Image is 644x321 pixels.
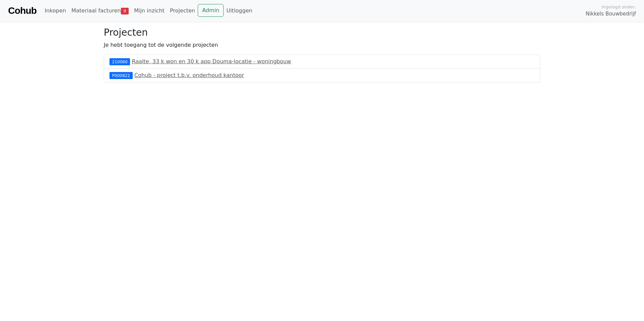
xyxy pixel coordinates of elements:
span: 9 [121,8,129,14]
p: Je hebt toegang tot de volgende projecten [104,41,540,49]
a: Mijn inzicht [131,4,167,17]
a: Cohub [8,3,36,19]
span: Nikkels Bouwbedrijf [586,10,636,18]
a: Uitloggen [224,4,255,17]
a: Cohub - project t.b.v. onderhoud kantoor [134,72,244,78]
a: Inkopen [42,4,68,17]
a: Projecten [167,4,198,17]
a: Admin [198,4,224,17]
span: Ingelogd onder: [602,4,636,10]
h3: Projecten [104,27,540,38]
a: Materiaal facturen9 [69,4,131,17]
div: 210060 [109,58,130,65]
a: Raalte, 33 k won en 30 k app Douma-locatie - woningbouw [132,58,291,65]
div: P000822 [109,72,133,79]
